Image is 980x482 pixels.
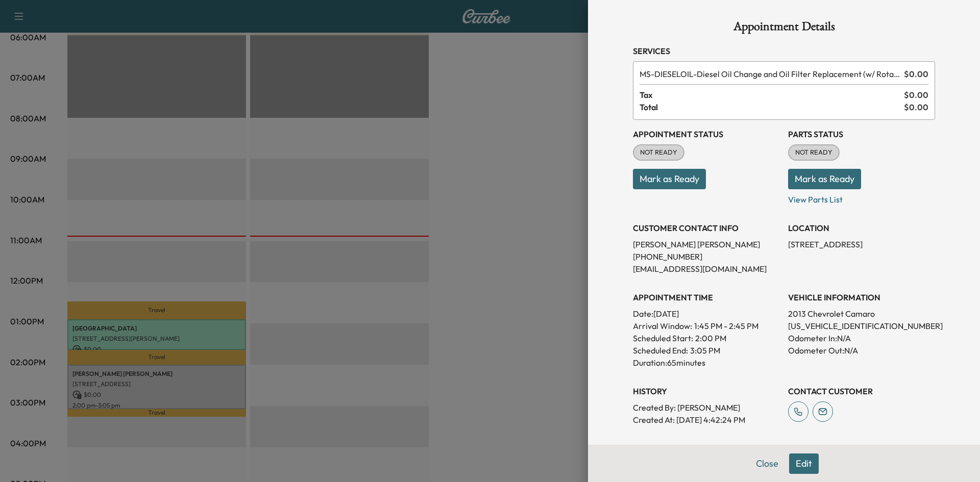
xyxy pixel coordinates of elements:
span: $ 0.00 [904,101,928,113]
span: Total [640,101,904,113]
h3: VEHICLE INFORMATION [788,291,935,303]
p: 2:00 PM [695,332,726,344]
p: [STREET_ADDRESS] [788,238,935,250]
p: Created At : [DATE] 4:42:24 PM [633,414,780,426]
h3: APPOINTMENT TIME [633,291,780,303]
p: Date: [DATE] [633,308,780,320]
button: Edit [789,453,819,474]
span: NOT READY [789,147,839,158]
span: $ 0.00 [904,89,928,101]
p: [EMAIL_ADDRESS][DOMAIN_NAME] [633,263,780,275]
p: Created By : [PERSON_NAME] [633,401,780,414]
p: 2013 Chevrolet Camaro [788,308,935,320]
h3: History [633,385,780,397]
p: Odometer In: N/A [788,332,935,344]
p: Odometer Out: N/A [788,344,935,357]
span: Diesel Oil Change and Oil Filter Replacement (w/ Rotation) [640,68,900,80]
h3: Appointment Status [633,128,780,140]
p: Scheduled Start: [633,332,693,344]
p: Scheduled End: [633,344,688,357]
p: View Parts List [788,189,935,206]
p: Arrival Window: [633,320,780,332]
span: $ 0.00 [904,68,928,80]
button: Mark as Ready [633,169,706,189]
p: Duration: 65 minutes [633,357,780,369]
h3: NOTES [633,442,935,454]
span: NOT READY [634,147,683,158]
h3: CUSTOMER CONTACT INFO [633,222,780,234]
span: Tax [640,89,904,101]
p: [PHONE_NUMBER] [633,250,780,263]
button: Mark as Ready [788,169,861,189]
p: [US_VEHICLE_IDENTIFICATION_NUMBER] [788,320,935,332]
p: [PERSON_NAME] [PERSON_NAME] [633,238,780,250]
span: 1:45 PM - 2:45 PM [694,320,758,332]
button: Close [749,453,785,474]
h3: LOCATION [788,222,935,234]
h3: CONTACT CUSTOMER [788,385,935,397]
h3: Services [633,45,935,57]
h1: Appointment Details [633,20,935,37]
p: 3:05 PM [690,344,720,357]
h3: Parts Status [788,128,935,140]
